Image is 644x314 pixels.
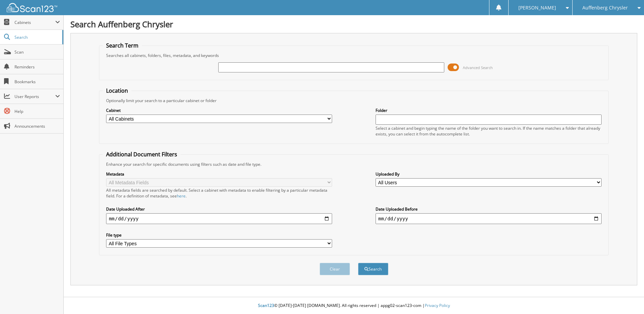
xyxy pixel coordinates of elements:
[14,108,60,114] span: Help
[106,107,332,113] label: Cabinet
[106,232,332,238] label: File type
[103,87,131,94] legend: Location
[106,206,332,212] label: Date Uploaded After
[14,79,60,85] span: Bookmarks
[14,20,55,25] span: Cabinets
[358,263,388,275] button: Search
[258,303,274,308] span: Scan123
[103,53,605,58] div: Searches all cabinets, folders, files, metadata, and keywords
[425,303,450,308] a: Privacy Policy
[106,213,332,224] input: start
[376,107,602,113] label: Folder
[106,171,332,177] label: Metadata
[518,6,556,10] span: [PERSON_NAME]
[106,187,332,199] div: All metadata fields are searched by default. Select a cabinet with metadata to enable filtering b...
[14,64,60,70] span: Reminders
[376,213,602,224] input: end
[14,123,60,129] span: Announcements
[14,94,55,99] span: User Reports
[320,263,350,275] button: Clear
[376,125,602,137] div: Select a cabinet and begin typing the name of the folder you want to search in. If the name match...
[7,3,57,12] img: scan123-logo-white.svg
[103,98,605,103] div: Optionally limit your search to a particular cabinet or folder
[14,34,59,40] span: Search
[103,42,142,49] legend: Search Term
[376,171,602,177] label: Uploaded By
[64,297,644,314] div: © [DATE]-[DATE] [DOMAIN_NAME]. All rights reserved | appg02-scan123-com |
[70,19,637,30] h1: Search Auffenberg Chrysler
[177,193,186,199] a: here
[582,6,628,10] span: Auffenberg Chrysler
[103,161,605,167] div: Enhance your search for specific documents using filters such as date and file type.
[376,206,602,212] label: Date Uploaded Before
[103,151,181,158] legend: Additional Document Filters
[14,49,60,55] span: Scan
[463,65,493,70] span: Advanced Search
